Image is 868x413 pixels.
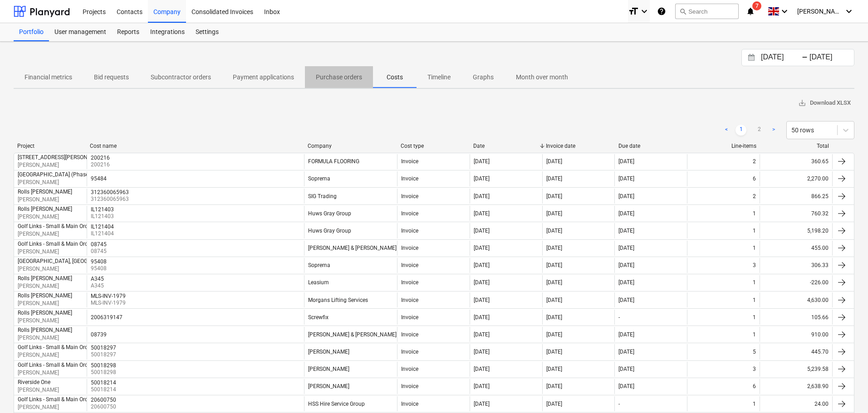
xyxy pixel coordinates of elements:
[753,175,756,182] div: 6
[546,158,562,165] div: [DATE]
[18,300,72,307] p: [PERSON_NAME]
[794,96,854,110] button: Download XLSX
[49,23,112,41] a: User management
[18,386,59,394] p: [PERSON_NAME]
[308,401,365,407] div: HSS Hire Service Group
[18,213,72,221] p: [PERSON_NAME]
[401,143,466,149] div: Cost type
[401,401,418,407] div: Invoice
[308,175,330,182] div: Soprema
[474,366,490,372] div: [DATE]
[753,262,756,268] div: 3
[308,314,329,321] div: Screwfix
[760,206,832,221] div: 760.32
[18,403,119,411] p: [PERSON_NAME]
[760,362,832,377] div: 5,239.58
[753,314,756,321] div: 1
[753,331,756,338] div: 1
[18,334,72,342] p: [PERSON_NAME]
[474,331,490,338] div: [DATE]
[474,297,490,303] div: [DATE]
[91,175,107,182] div: 95484
[546,228,562,234] div: [DATE]
[401,262,418,268] div: Invoice
[308,193,337,199] div: SIG Trading
[91,224,114,230] div: IL121404
[546,245,562,251] div: [DATE]
[308,331,429,338] div: [PERSON_NAME] & [PERSON_NAME] Consultancy
[546,279,562,286] div: [DATE]
[145,23,190,41] a: Integrations
[18,171,95,178] div: Plumstead West Thamesmead (Phase 1)
[401,210,418,217] div: Invoice
[18,248,119,256] p: [PERSON_NAME]
[18,161,107,169] p: [PERSON_NAME]
[546,349,562,355] div: [DATE]
[618,210,634,217] div: [DATE]
[25,73,72,82] p: Financial metrics
[18,230,119,238] p: [PERSON_NAME]
[474,175,490,182] div: [DATE]
[760,396,832,411] div: 24.00
[91,265,108,272] p: 95408
[760,258,832,273] div: 306.33
[546,143,611,149] div: Invoice date
[546,175,562,182] div: [DATE]
[760,379,832,394] div: 2,638.90
[753,383,756,389] div: 6
[18,317,72,325] p: [PERSON_NAME]
[753,210,756,217] div: 1
[760,223,832,238] div: 5,198.20
[308,279,329,286] div: Leasium
[308,349,349,355] div: [PERSON_NAME]
[190,23,224,41] a: Settings
[401,366,418,372] div: Invoice
[753,349,756,355] div: 5
[474,210,490,217] div: [DATE]
[91,351,118,359] p: 50018297
[546,314,562,321] div: [DATE]
[764,143,829,149] div: Total
[546,331,562,338] div: [DATE]
[768,125,779,136] a: Next page
[18,258,124,264] div: Eddington, Cambridge
[91,293,126,299] div: MLS-INV-1979
[474,349,490,355] div: [DATE]
[91,386,118,394] p: 50018214
[618,366,634,372] div: [DATE]
[18,223,119,229] div: Golf Links - Small & Main Order Combined
[760,292,832,307] div: 4,630.00
[18,179,95,186] p: [PERSON_NAME]
[18,275,72,282] div: Rolls Royce Chichester
[427,73,451,82] p: Timeline
[753,297,756,303] div: 1
[18,379,59,385] div: Riverside One
[14,23,49,41] a: Portfolio
[618,297,634,303] div: [DATE]
[618,175,634,182] div: [DATE]
[752,1,761,10] span: 7
[618,262,634,268] div: [DATE]
[546,210,562,217] div: [DATE]
[308,158,359,165] div: FORMULA FLOORING
[112,23,145,41] a: Reports
[474,401,490,407] div: [DATE]
[760,275,832,290] div: -226.00
[474,158,490,165] div: [DATE]
[798,98,851,108] span: Download XLSX
[91,314,123,321] div: 2006319147
[760,241,832,256] div: 455.00
[618,158,634,165] div: [DATE]
[760,171,832,186] div: 2,270.00
[628,6,639,17] i: format_size
[753,245,756,251] div: 1
[91,213,116,220] p: IL121403
[691,143,756,149] div: Line-items
[753,193,756,199] div: 2
[308,143,393,149] div: Company
[401,193,418,199] div: Invoice
[474,228,490,234] div: [DATE]
[18,310,72,316] div: Rolls Royce Chichester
